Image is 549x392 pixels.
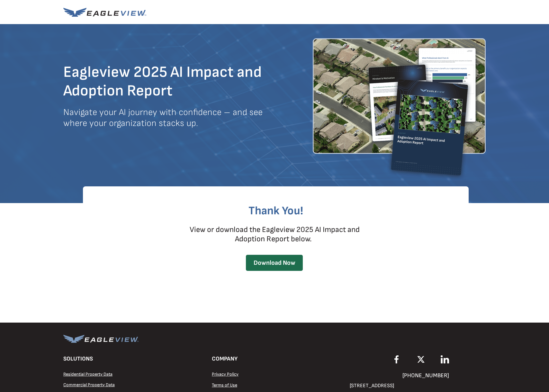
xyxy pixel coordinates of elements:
a: Residential Property Data [63,371,113,377]
img: EagleView LinkedIn [441,355,449,363]
span: avigate your AI journey with confidence – and see where your organization stacks up. [63,107,263,129]
span: [PHONE_NUMBER] [402,372,449,379]
span: Download Now [246,259,303,267]
span: Commercial Property Data [63,382,115,388]
span: N [63,107,69,118]
span: Thank You! [248,204,303,218]
a: Download Now [246,255,303,271]
span: COMPANY [212,355,238,362]
span: SOLUTIONS [63,355,93,362]
img: EagleView Facebook [394,355,399,363]
span: Eagleview 2025 AI Impact and Adoption Report [63,63,262,100]
span: [STREET_ADDRESS] [350,383,394,389]
img: EagleView X Twitter [416,355,426,363]
a: Commercial Property Data [63,382,115,387]
a: Terms of Use [212,382,237,388]
a: Privacy Policy [212,371,239,377]
span: View or download the Eagleview 2025 AI Impact and Adoption Report below. [190,225,360,244]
